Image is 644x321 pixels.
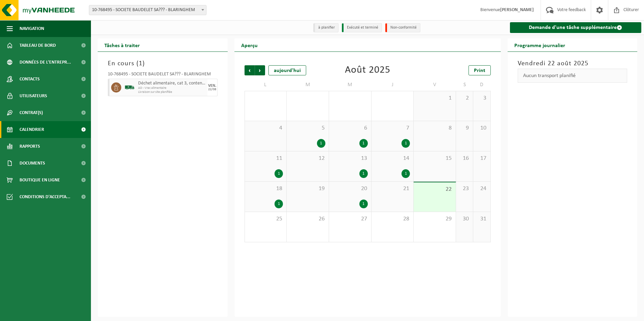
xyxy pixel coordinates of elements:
[332,155,368,162] span: 13
[317,139,325,148] div: 1
[477,95,487,102] span: 3
[20,54,71,71] span: Données de l'entrepr...
[459,155,470,162] span: 16
[275,200,283,208] div: 1
[459,95,470,102] span: 2
[139,60,142,67] span: 1
[477,155,487,162] span: 17
[359,200,368,208] div: 1
[98,38,147,51] h2: Tâches à traiter
[500,7,534,12] strong: [PERSON_NAME]
[459,124,470,132] span: 9
[332,124,368,132] span: 6
[329,79,372,91] td: M
[332,215,368,223] span: 27
[138,81,206,86] span: Déchet alimentaire, cat 3, contenant des produits d'origine animale, emballage synthétique
[234,38,264,51] h2: Aperçu
[290,124,325,132] span: 5
[248,124,283,132] span: 4
[20,87,47,104] span: Utilisateurs
[417,95,452,102] span: 1
[20,20,44,37] span: Navigation
[255,65,265,75] span: Suivant
[20,121,44,138] span: Calendrier
[20,155,45,172] span: Documents
[245,79,287,91] td: L
[518,69,627,83] div: Aucun transport planifié
[125,82,135,93] img: BL-SO-LV
[287,79,329,91] td: M
[20,104,43,121] span: Contrat(s)
[385,23,420,32] li: Non-conformité
[332,185,368,192] span: 20
[473,79,490,91] td: D
[474,68,485,73] span: Print
[417,186,452,193] span: 22
[275,169,283,178] div: 1
[342,23,382,32] li: Exécuté et terminé
[290,155,325,162] span: 12
[417,215,452,223] span: 29
[138,90,206,94] span: Livraison sur site planifiée
[345,65,390,75] div: Août 2025
[417,124,452,132] span: 8
[290,185,325,192] span: 19
[268,65,306,75] div: aujourd'hui
[477,215,487,223] span: 31
[508,38,572,51] h2: Programme journalier
[20,37,56,54] span: Tableau de bord
[20,71,40,87] span: Contacts
[245,65,255,75] span: Précédent
[108,72,218,79] div: 10-768495 - SOCIETE BAUDELET SA??? - BLARINGHEM
[290,215,325,223] span: 26
[510,22,642,33] a: Demande d'une tâche supplémentaire
[375,155,410,162] span: 14
[401,169,410,178] div: 1
[375,215,410,223] span: 28
[477,185,487,192] span: 24
[375,185,410,192] span: 21
[417,155,452,162] span: 15
[459,185,470,192] span: 23
[138,86,206,90] span: AD - Vrac alimentaire
[456,79,473,91] td: S
[359,139,368,148] div: 1
[89,5,206,15] span: 10-768495 - SOCIETE BAUDELET SA??? - BLARINGHEM
[20,138,40,155] span: Rapports
[518,59,627,69] h3: Vendredi 22 août 2025
[414,79,456,91] td: V
[208,88,216,91] div: 22/08
[208,84,216,88] div: VEN.
[248,155,283,162] span: 11
[248,185,283,192] span: 18
[469,65,491,75] a: Print
[375,124,410,132] span: 7
[372,79,414,91] td: J
[477,124,487,132] span: 10
[248,215,283,223] span: 25
[359,169,368,178] div: 1
[401,139,410,148] div: 1
[459,215,470,223] span: 30
[20,188,70,205] span: Conditions d'accepta...
[20,172,60,188] span: Boutique en ligne
[313,23,339,32] li: à planifier
[108,59,218,69] h3: En cours ( )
